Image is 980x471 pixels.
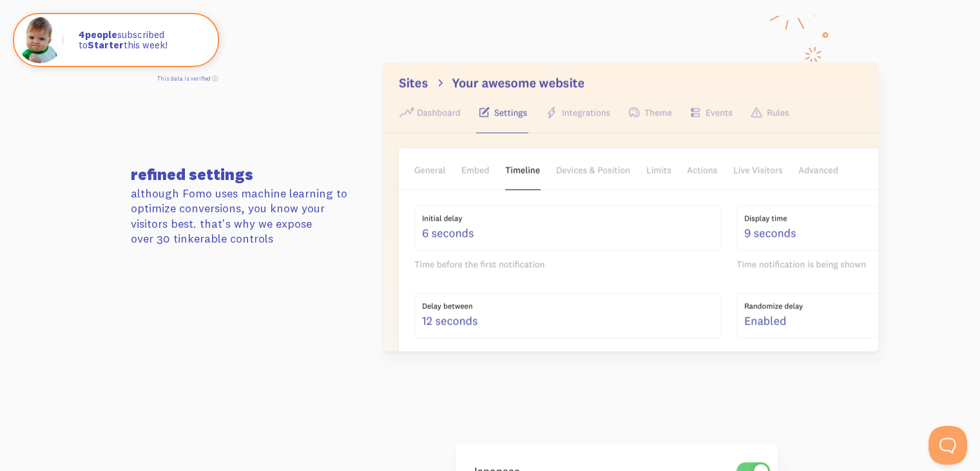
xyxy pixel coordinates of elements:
[17,17,63,63] img: Fomo
[79,30,205,51] p: subscribed to this week!
[88,39,124,51] strong: Starter
[131,186,360,246] p: although Fomo uses machine learning to optimize conversions, you know your visitors best. that's ...
[79,30,85,41] span: 4
[131,166,360,182] h3: refined settings
[157,75,218,82] a: This data is verified ⓘ
[928,426,967,465] iframe: Help Scout Beacon - Open
[383,62,878,351] img: settings-4e1f44c92d1b091b6a1eeba329eeef638ef27d521afe7c71e968d32d960ab630.png
[79,28,117,41] strong: people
